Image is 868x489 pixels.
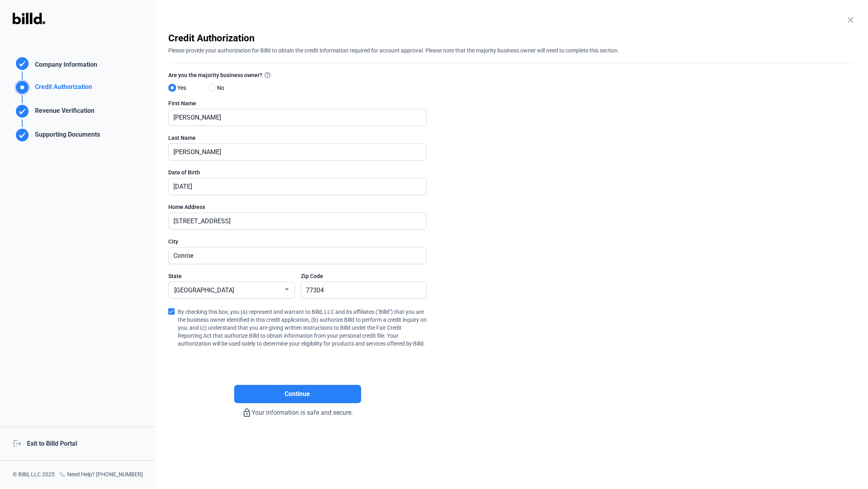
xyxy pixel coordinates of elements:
[301,272,427,280] div: Zip Code
[168,44,855,54] div: Please provide your authorization for Billd to obtain the credit information required for account...
[168,134,427,142] div: Last Name
[168,32,855,44] div: Credit Authorization
[32,106,94,119] div: Revenue Verification
[32,130,100,143] div: Supporting Documents
[234,385,361,403] button: Continue
[242,408,252,417] mat-icon: lock_outline
[32,82,92,95] div: Credit Authorization
[178,307,427,348] span: By checking this box, you (a) represent and warrant to Billd, LLC and its affiliates ("Billd") th...
[846,15,855,25] mat-icon: close
[59,470,143,479] div: Need Help? [PHONE_NUMBER]
[168,71,427,81] label: Are you the majority business owner?
[168,238,427,245] div: City
[168,272,294,280] div: State
[174,83,186,93] span: Yes
[168,203,427,211] div: Home Address
[214,83,224,93] span: No
[168,403,427,417] div: Your information is safe and secure.
[168,99,427,107] div: First Name
[168,168,427,176] div: Date of Birth
[13,470,55,479] div: © Billd, LLC 2025
[174,286,234,294] span: [GEOGRAPHIC_DATA]
[32,60,97,72] div: Company Information
[285,389,310,399] span: Continue
[13,439,21,447] mat-icon: logout
[13,13,45,24] img: Billd Logo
